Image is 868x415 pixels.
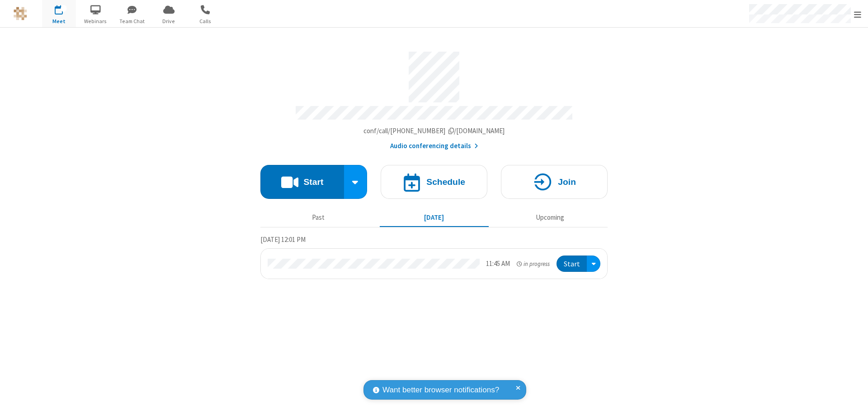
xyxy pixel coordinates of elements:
[426,178,465,186] h4: Schedule
[260,45,608,151] section: Account details
[189,17,222,25] span: Calls
[501,165,608,199] button: Join
[115,17,149,25] span: Team Chat
[79,17,113,25] span: Webinars
[382,384,499,396] span: Want better browser notifications?
[61,5,67,12] div: 1
[495,209,604,226] button: Upcoming
[363,126,505,136] button: Copy my meeting room linkCopy my meeting room link
[363,126,505,135] span: Copy my meeting room link
[303,178,323,186] h4: Start
[558,178,576,186] h4: Join
[845,391,861,409] iframe: Chat
[260,165,344,199] button: Start
[587,256,600,272] div: Open menu
[42,17,76,25] span: Meet
[152,17,186,25] span: Drive
[517,260,550,268] em: in progress
[557,256,587,272] button: Start
[344,165,368,199] div: Start conference options
[380,209,489,226] button: [DATE]
[260,234,608,280] section: Today's Meetings
[260,235,306,244] span: [DATE] 12:01 PM
[390,141,478,151] button: Audio conferencing details
[381,165,487,199] button: Schedule
[14,7,27,20] img: QA Selenium DO NOT DELETE OR CHANGE
[486,259,510,269] div: 11:45 AM
[264,209,373,226] button: Past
